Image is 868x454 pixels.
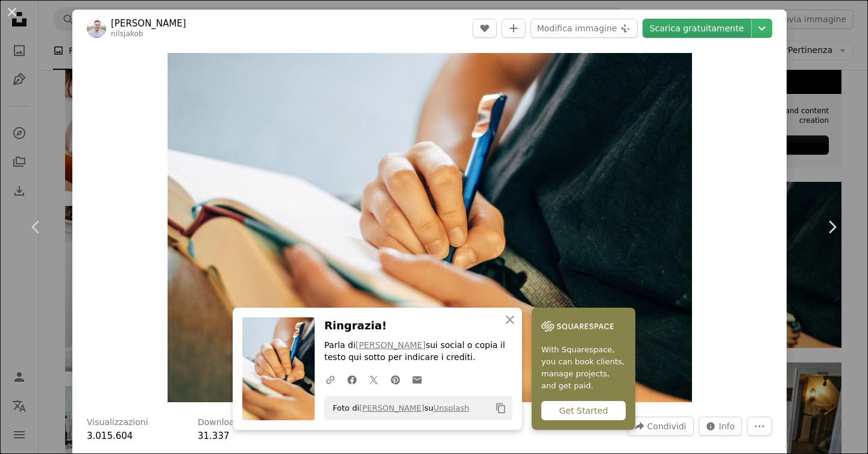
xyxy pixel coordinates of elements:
[627,417,694,436] button: Condividi questa immagine
[359,403,424,412] a: [PERSON_NAME]
[87,19,106,38] img: Vai al profilo di Nils Stahl
[198,431,230,441] span: 31.337
[541,344,626,392] span: With Squarespace, you can book clients, manage projects, and get paid.
[406,367,428,391] a: Condividi per email
[530,19,638,38] button: Modifica immagine
[341,367,363,391] a: Condividi su Facebook
[198,417,240,429] h3: Download
[747,417,772,436] button: Altre azioni
[111,17,186,30] a: [PERSON_NAME]
[356,340,426,350] a: [PERSON_NAME]
[168,53,692,402] button: Ingrandisci questa immagine
[643,19,751,38] a: Scarica gratuitamente
[385,367,406,391] a: Condividi su Pinterest
[327,399,469,418] span: Foto di su
[502,19,526,38] button: Aggiungi alla Collezione
[324,340,512,364] p: Parla di sui social o copia il testo qui sotto per indicare i crediti.
[541,317,614,335] img: file-1747939142011-51e5cc87e3c9
[87,431,133,441] span: 3.015.604
[796,169,868,285] a: Avanti
[647,417,687,435] span: Condividi
[87,417,148,429] h3: Visualizzazioni
[473,19,497,38] button: Mi piace
[491,398,511,418] button: Copia negli appunti
[433,403,469,412] a: Unsplash
[168,53,692,402] img: foto con messa a fuoco superficiale di persona che scrive
[541,401,626,420] div: Get Started
[699,417,743,436] button: Statistiche su questa immagine
[111,30,143,38] a: nilsjakob
[324,317,512,335] h3: Ringrazia!
[719,417,735,435] span: Info
[752,19,772,38] button: Scegli le dimensioni del download
[532,308,635,430] a: With Squarespace, you can book clients, manage projects, and get paid.Get Started
[363,367,385,391] a: Condividi su Twitter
